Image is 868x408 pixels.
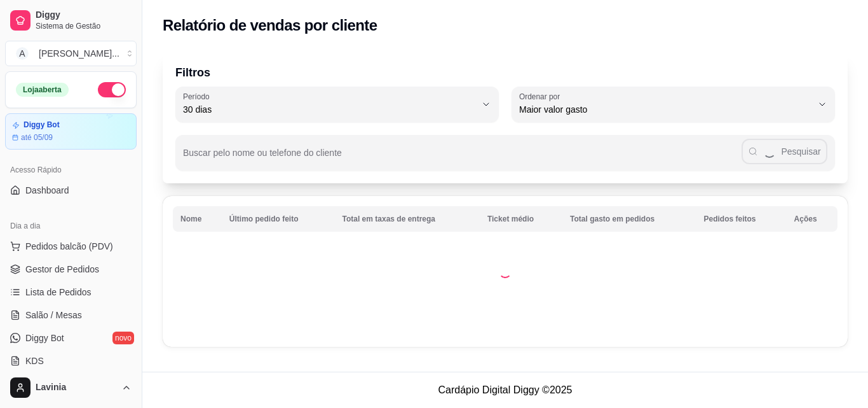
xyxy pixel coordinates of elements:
span: KDS [25,355,44,367]
span: Lista de Pedidos [25,286,92,299]
span: Diggy Bot [25,332,64,344]
span: Dashboard [25,184,69,197]
div: Loading [499,265,512,278]
article: até 05/09 [21,132,53,143]
span: Salão / Mesas [25,309,82,321]
a: Diggy Botnovo [5,328,137,348]
span: Gestor de Pedidos [25,263,99,276]
p: Filtros [175,64,835,81]
span: A [16,47,29,60]
div: Loja aberta [16,83,69,97]
span: Diggy [36,10,132,21]
a: Diggy Botaté 05/09 [5,113,137,150]
span: Maior valor gasto [519,103,812,116]
footer: Cardápio Digital Diggy © 2025 [142,372,868,408]
button: Período30 dias [175,87,499,122]
a: KDS [5,351,137,371]
button: Ordenar porMaior valor gasto [512,87,835,122]
div: Dia a dia [5,216,137,236]
button: Pedidos balcão (PDV) [5,236,137,257]
span: 30 dias [183,103,476,116]
span: Lavinia [36,382,116,393]
button: Lavinia [5,372,137,403]
input: Buscar pelo nome ou telefone do cliente [183,151,742,164]
span: Pedidos balcão (PDV) [25,240,113,253]
div: Acesso Rápido [5,160,137,180]
label: Ordenar por [519,91,564,102]
span: Sistema de Gestão [36,21,132,31]
button: Select a team [5,41,137,66]
a: Dashboard [5,180,137,200]
a: Gestor de Pedidos [5,259,137,279]
h2: Relatório de vendas por cliente [163,15,377,36]
a: Lista de Pedidos [5,282,137,302]
div: [PERSON_NAME] ... [39,47,119,60]
label: Período [183,91,214,102]
a: DiggySistema de Gestão [5,5,137,36]
article: Diggy Bot [24,120,60,130]
button: Alterar Status [98,82,126,97]
a: Salão / Mesas [5,305,137,325]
